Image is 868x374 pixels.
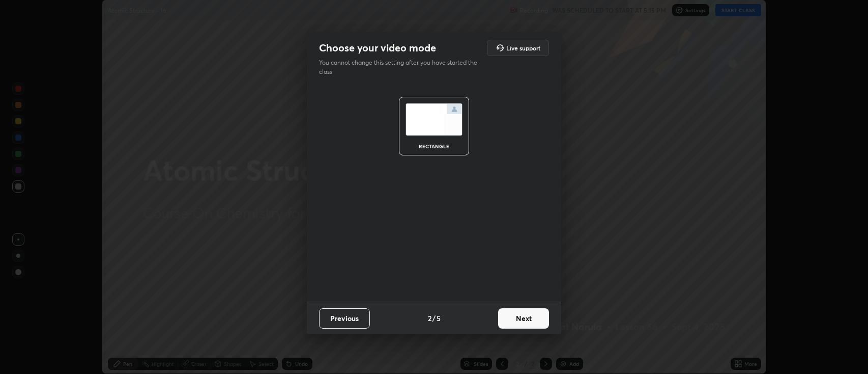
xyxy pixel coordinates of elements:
h4: 5 [437,313,441,324]
button: Next [498,308,549,329]
h4: / [432,313,436,324]
p: You cannot change this setting after you have started the class [319,58,484,76]
img: normalScreenIcon.ae25ed63.svg [406,103,462,136]
button: Previous [319,308,370,329]
h2: Choose your video mode [319,41,436,55]
h4: 2 [428,313,431,324]
div: rectangle [414,144,454,149]
h5: Live support [506,45,540,51]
